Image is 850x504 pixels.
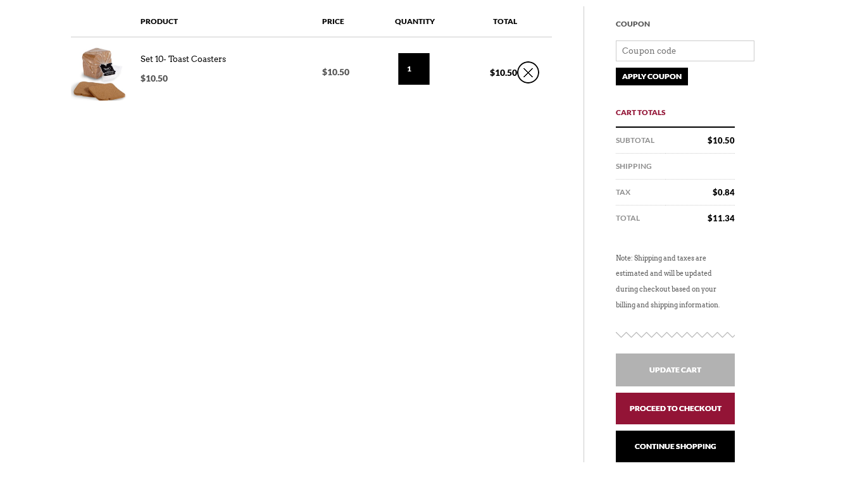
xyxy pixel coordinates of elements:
[71,44,128,101] img: Set 10- Toast Coasters
[616,431,735,462] a: Continue Shopping
[616,206,666,231] th: Total
[376,6,454,37] th: Quantity
[616,98,735,128] h2: Cart Totals
[322,66,349,77] bdi: 10.50
[616,128,666,154] th: Subtotal
[141,54,226,64] a: Set 10- Toast Coasters
[398,53,430,85] input: Qty
[713,187,735,197] bdi: 0.84
[322,6,376,37] th: Price
[616,254,720,309] small: Note: Shipping and taxes are estimated and will be updated during checkout based on your billing ...
[322,66,327,77] span: $
[708,213,735,223] bdi: 11.34
[616,353,735,386] input: Update Cart
[141,73,168,83] bdi: 10.50
[141,6,322,37] th: Product
[616,154,666,180] th: Shipping
[490,67,495,78] span: $
[616,68,688,85] input: Apply Coupon
[708,213,713,223] span: $
[454,6,517,37] th: Total
[708,135,713,145] span: $
[708,135,735,145] bdi: 10.50
[616,393,735,424] a: Proceed to checkout
[616,8,735,40] h3: Coupon
[517,61,539,83] a: ×
[616,40,754,61] input: Coupon code
[490,67,517,78] bdi: 10.50
[713,187,718,197] span: $
[616,180,666,206] th: Tax
[141,73,146,83] span: $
